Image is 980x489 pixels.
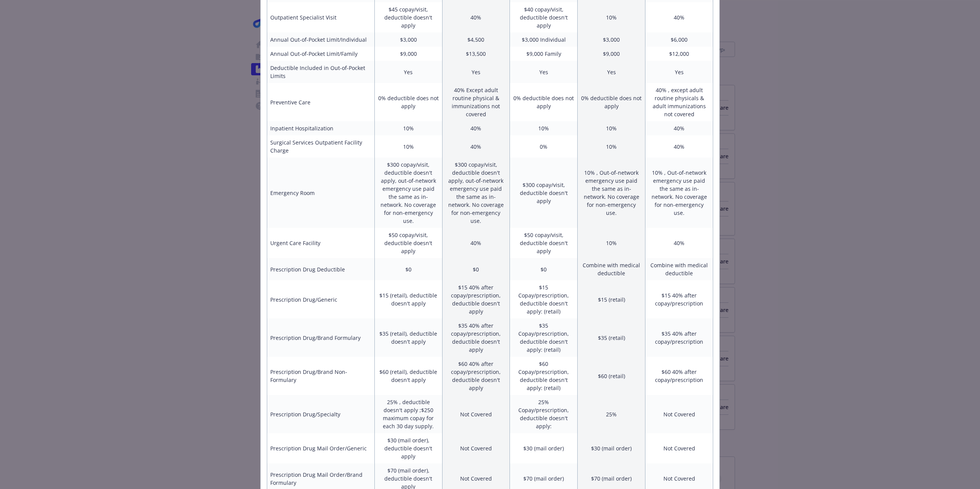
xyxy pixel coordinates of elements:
[374,61,442,83] td: Yes
[374,2,442,32] td: $45 copay/visit, deductible doesn't apply
[442,121,510,135] td: 40%
[267,83,375,121] td: Preventive Care
[374,121,442,135] td: 10%
[578,47,645,61] td: $9,000
[645,83,713,121] td: 40% , except adult routine physicals & adult immunizations not covered
[645,61,713,83] td: Yes
[374,32,442,47] td: $3,000
[510,61,578,83] td: Yes
[578,318,645,357] td: $35 (retail)
[510,47,578,61] td: $9,000 Family
[374,280,442,318] td: $15 (retail), deductible doesn't apply
[267,32,375,47] td: Annual Out-of-Pocket Limit/Individual
[510,318,578,357] td: $35 Copay/prescription, deductible doesn't apply: (retail)
[267,228,375,258] td: Urgent Care Facility
[374,135,442,158] td: 10%
[510,258,578,280] td: $0
[645,395,713,433] td: Not Covered
[374,258,442,280] td: $0
[442,83,510,121] td: 40% Except adult routine physical & immunizations not covered
[578,2,645,32] td: 10%
[510,280,578,318] td: $15 Copay/prescription, deductible doesn't apply: (retail)
[442,318,510,357] td: $35 40% after copay/prescription, deductible doesn't apply
[645,121,713,135] td: 40%
[578,83,645,121] td: 0% deductible does not apply
[267,433,375,463] td: Prescription Drug Mail Order/Generic
[510,395,578,433] td: 25% Copay/prescription, deductible doesn't apply:
[442,433,510,463] td: Not Covered
[510,228,578,258] td: $50 copay/visit, deductible doesn't apply
[267,47,375,61] td: Annual Out-of-Pocket Limit/Family
[510,32,578,47] td: $3,000 Individual
[267,135,375,158] td: Surgical Services Outpatient Facility Charge
[645,228,713,258] td: 40%
[442,280,510,318] td: $15 40% after copay/prescription, deductible doesn't apply
[374,228,442,258] td: $50 copay/visit, deductible doesn't apply
[645,433,713,463] td: Not Covered
[442,32,510,47] td: $4,500
[645,357,713,395] td: $60 40% after copay/prescription
[645,318,713,357] td: $35 40% after copay/prescription
[510,357,578,395] td: $60 Copay/prescription, deductible doesn't apply: (retail)
[578,121,645,135] td: 10%
[510,121,578,135] td: 10%
[578,158,645,228] td: 10% , Out-of-network emergency use paid the same as in-network. No coverage for non-emergency use.
[645,280,713,318] td: $15 40% after copay/prescription
[374,83,442,121] td: 0% deductible does not apply
[374,47,442,61] td: $9,000
[267,357,375,395] td: Prescription Drug/Brand Non-Formulary
[578,228,645,258] td: 10%
[510,83,578,121] td: 0% deductible does not apply
[442,395,510,433] td: Not Covered
[510,2,578,32] td: $40 copay/visit, deductible doesn't apply
[267,158,375,228] td: Emergency Room
[442,158,510,228] td: $300 copay/visit, deductible doesn't apply, out-of-network emergency use paid the same as in-netw...
[442,47,510,61] td: $13,500
[374,395,442,433] td: 25% , deductible doesn't apply ;$250 maximum copay for each 30 day supply.
[578,433,645,463] td: $30 (mail order)
[645,258,713,280] td: Combine with medical deductible
[442,135,510,158] td: 40%
[578,357,645,395] td: $60 (retail)
[578,32,645,47] td: $3,000
[578,395,645,433] td: 25%
[374,433,442,463] td: $30 (mail order), deductible doesn't apply
[578,61,645,83] td: Yes
[267,318,375,357] td: Prescription Drug/Brand Formulary
[510,135,578,158] td: 0%
[267,395,375,433] td: Prescription Drug/Specialty
[374,318,442,357] td: $35 (retail), deductible doesn't apply
[578,280,645,318] td: $15 (retail)
[442,228,510,258] td: 40%
[578,258,645,280] td: Combine with medical deductible
[267,61,375,83] td: Deductible Included in Out-of-Pocket Limits
[645,158,713,228] td: 10% , Out-of-network emergency use paid the same as in-network. No coverage for non-emergency use.
[267,121,375,135] td: Inpatient Hospitalization
[510,158,578,228] td: $300 copay/visit, deductible doesn't apply
[645,32,713,47] td: $6,000
[267,280,375,318] td: Prescription Drug/Generic
[267,258,375,280] td: Prescription Drug Deductible
[510,433,578,463] td: $30 (mail order)
[645,2,713,32] td: 40%
[442,61,510,83] td: Yes
[578,135,645,158] td: 10%
[267,2,375,32] td: Outpatient Specialist Visit
[374,357,442,395] td: $60 (retail), deductible doesn't apply
[645,47,713,61] td: $12,000
[442,2,510,32] td: 40%
[442,357,510,395] td: $60 40% after copay/prescription, deductible doesn't apply
[374,158,442,228] td: $300 copay/visit, deductible doesn't apply, out-of-network emergency use paid the same as in-netw...
[645,135,713,158] td: 40%
[442,258,510,280] td: $0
